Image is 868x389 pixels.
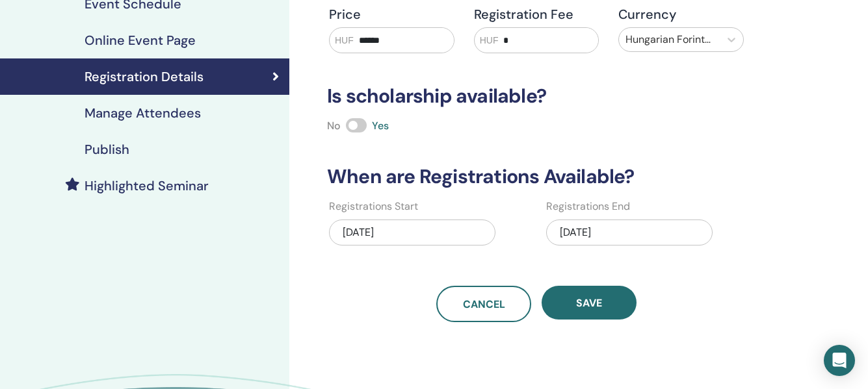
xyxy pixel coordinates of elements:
div: [DATE] [546,220,713,245]
h4: Manage Attendees [85,105,201,121]
h4: Registration Details [85,69,204,84]
span: Save [576,296,602,310]
h4: Registration Fee [474,6,599,22]
h4: Online Event Page [85,32,196,48]
h4: Price [329,6,454,22]
div: [DATE] [329,220,495,245]
h4: Currency [618,6,744,22]
label: Registrations Start [329,199,418,214]
span: HUF [480,34,499,47]
h3: When are Registrations Available? [319,165,754,188]
h4: Highlighted Seminar [85,178,209,194]
label: Registrations End [546,199,630,214]
a: Cancel [436,286,531,322]
span: No [327,119,341,132]
span: HUF [335,34,354,47]
button: Save [542,286,637,320]
span: Cancel [463,297,505,311]
span: Yes [372,119,389,132]
h4: Publish [85,142,129,157]
div: Open Intercom Messenger [824,345,855,376]
h3: Is scholarship available? [319,84,754,108]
